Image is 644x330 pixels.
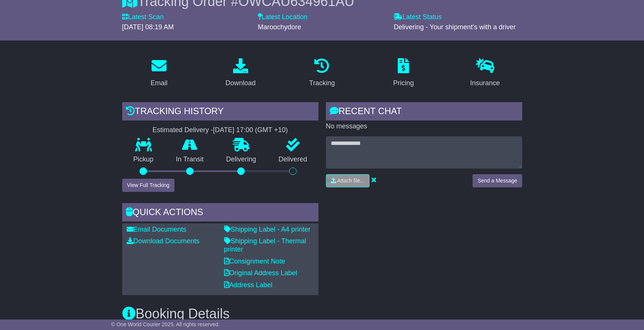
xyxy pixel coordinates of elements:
p: In Transit [165,155,215,164]
span: © One World Courier 2025. All rights reserved. [111,321,220,327]
div: Quick Actions [122,203,318,223]
a: Original Address Label [224,269,297,277]
a: Shipping Label - Thermal printer [224,237,306,253]
a: Consignment Note [224,258,285,265]
div: Download [226,78,256,88]
label: Latest Scan [122,13,164,21]
a: Download Documents [127,237,200,245]
a: Tracking [304,56,339,91]
div: Tracking history [122,102,318,122]
a: Email Documents [127,226,186,233]
p: Delivered [267,155,318,164]
h3: Booking Details [122,306,522,321]
button: Send a Message [473,174,522,187]
div: Email [150,78,167,88]
a: Download [221,56,261,91]
label: Latest Status [394,13,442,21]
a: Insurance [465,56,505,91]
p: No messages [326,122,522,131]
button: View Full Tracking [122,179,174,192]
span: Delivering - Your shipment's with a driver [394,23,516,31]
a: Email [145,56,172,91]
a: Address Label [224,281,273,289]
label: Latest Location [258,13,308,21]
div: Tracking [309,78,335,88]
a: Pricing [388,56,419,91]
p: Pickup [122,155,165,164]
div: Insurance [470,78,500,88]
div: [DATE] 17:00 (GMT +10) [213,126,288,134]
div: Pricing [393,78,414,88]
span: [DATE] 08:19 AM [122,23,174,31]
p: Delivering [215,155,268,164]
span: Maroochydore [258,23,301,31]
div: RECENT CHAT [326,102,522,122]
div: Estimated Delivery - [122,126,318,134]
a: Shipping Label - A4 printer [224,226,311,233]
